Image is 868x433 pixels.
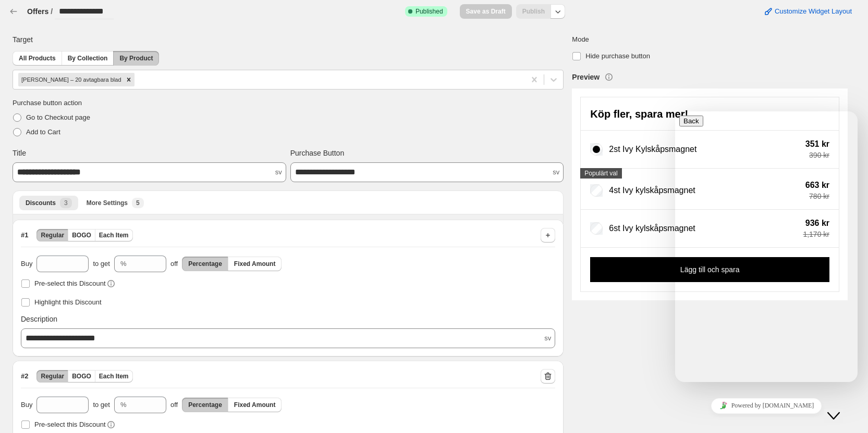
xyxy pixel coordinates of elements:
button: Each Item [95,370,133,383]
span: More Settings [87,199,128,207]
button: BOGO [68,370,95,383]
span: sv [544,333,551,343]
span: All Products [19,54,56,62]
span: Regular [41,372,64,380]
button: By Collection [62,51,114,66]
span: 5 [136,199,140,207]
span: Mode [572,34,848,45]
span: Each Item [99,372,129,380]
p: Populärt val [584,170,617,176]
span: BOGO [72,372,91,380]
span: Purchase button action [13,98,288,108]
span: Highlight this Discount [34,298,102,306]
button: Percentage [182,398,228,412]
button: Regular [36,370,68,383]
button: Customize Widget Layout [757,4,858,19]
span: Pre-select this Discount [34,279,106,287]
input: 4st Ivy kylskåpsmagnet [590,184,603,197]
span: sv [275,167,282,177]
span: Buy [21,400,32,410]
button: BOGO [68,229,95,241]
span: Buy [21,259,32,269]
button: Offers [27,6,48,17]
span: Add to Cart [26,128,60,136]
span: Discounts [26,199,56,207]
span: to get [93,259,110,269]
span: Customize Widget Layout [775,7,852,16]
div: [PERSON_NAME] – 20 avtagbara blad [18,73,123,86]
span: Published [415,7,443,16]
span: By Product [119,54,153,62]
button: Percentage [182,257,228,271]
p: 2st Ivy Kylskåpsmagnet [609,144,696,154]
span: 3 [64,199,68,207]
span: sv [553,167,559,177]
span: # 2 [21,371,28,381]
span: off [170,259,178,269]
span: Fixed Amount [234,401,276,409]
span: Purchase Button [290,148,345,158]
h3: Preview [572,72,600,82]
span: Go to Checkout page [26,113,90,121]
div: Remove Ivy Kylskåpsmagnet – 20 avtagbara blad [123,73,135,86]
iframe: chat widget [675,394,858,417]
span: Title [13,148,26,158]
button: Each Item [95,229,133,241]
p: 6st Ivy kylskåpsmagnet [609,223,695,233]
span: Regular [41,231,64,239]
span: Hide purchase button [585,52,650,60]
button: Fixed Amount [228,398,282,412]
p: 4st Ivy kylskåpsmagnet [609,185,695,195]
button: Regular [36,229,68,241]
span: Percentage [188,260,222,268]
span: Target [13,34,33,45]
iframe: chat widget [675,111,858,382]
div: % [120,259,127,269]
button: Lägg till och spara [590,257,829,282]
div: % [120,400,127,410]
iframe: chat widget [824,391,858,423]
span: Pre-select this Discount [34,421,106,428]
span: Description [21,314,57,324]
span: BOGO [72,231,91,239]
input: 2st Ivy Kylskåpsmagnet [590,143,603,156]
h3: / [51,6,53,17]
span: off [170,400,178,410]
button: All Products [13,51,62,66]
span: Each Item [99,231,129,239]
span: # 1 [21,230,28,240]
button: Fixed Amount [228,257,282,271]
span: By Collection [68,54,108,62]
strong: Köp fler, spara mer! [590,108,688,120]
input: 6st Ivy kylskåpsmagnet [590,222,603,235]
span: Fixed Amount [234,260,276,268]
span: to get [93,400,110,410]
button: By Product [113,51,159,66]
span: Percentage [188,401,222,409]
